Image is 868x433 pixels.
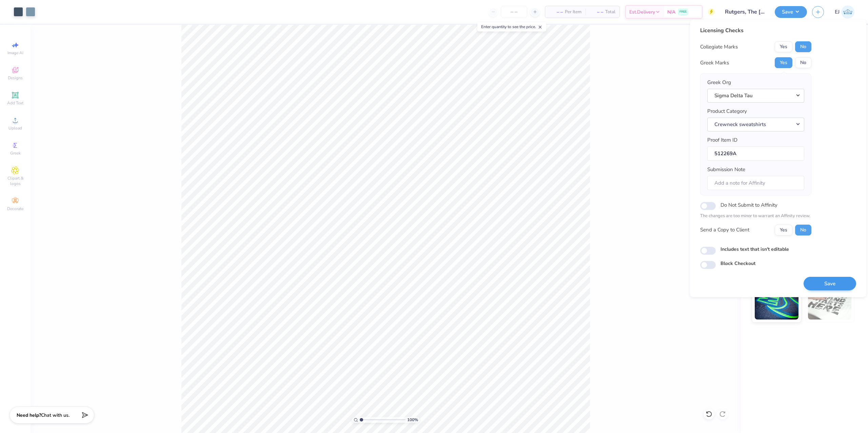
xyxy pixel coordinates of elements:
span: Greek [10,150,21,156]
input: – – [501,6,527,18]
label: Greek Org [707,79,731,86]
span: – – [590,8,603,16]
button: Yes [775,57,792,68]
span: Add Text [7,100,23,106]
span: Clipart & logos [3,176,27,186]
span: FREE [679,9,687,14]
button: No [795,57,811,68]
span: – – [549,8,563,16]
span: Designs [8,75,23,81]
div: Licensing Checks [700,26,811,35]
button: Yes [775,41,792,52]
input: Add a note for Affinity [707,176,804,190]
span: Image AI [7,50,23,56]
button: No [795,41,811,52]
strong: Need help? [17,412,41,418]
a: EJ [835,5,854,19]
div: Collegiate Marks [700,43,738,51]
label: Do Not Submit to Affinity [721,201,777,209]
div: Enter quantity to see the price. [477,22,546,32]
p: The changes are too minor to warrant an Affinity review. [700,213,811,220]
span: Per Item [565,8,581,16]
img: Edgardo Jr [841,5,854,19]
span: Decorate [7,206,23,211]
label: Block Checkout [721,260,755,267]
img: Glow in the Dark Ink [755,286,798,319]
span: EJ [835,8,840,16]
img: Water based Ink [808,286,852,319]
span: Total [605,8,615,16]
span: 100 % [407,417,418,423]
label: Proof Item ID [707,136,737,144]
label: Submission Note [707,166,745,173]
div: Greek Marks [700,59,729,67]
button: Sigma Delta Tau [707,89,804,103]
button: Yes [775,225,792,235]
span: N/A [667,8,675,16]
button: Save [775,6,807,18]
span: Upload [8,125,22,131]
label: Includes text that isn't editable [721,246,789,253]
button: Save [804,277,856,291]
div: Send a Copy to Client [700,226,749,234]
span: Chat with us. [41,412,70,418]
span: Est. Delivery [629,8,655,16]
input: Untitled Design [720,5,770,19]
button: Crewneck sweatshirts [707,118,804,131]
label: Product Category [707,107,747,115]
button: No [795,225,811,235]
